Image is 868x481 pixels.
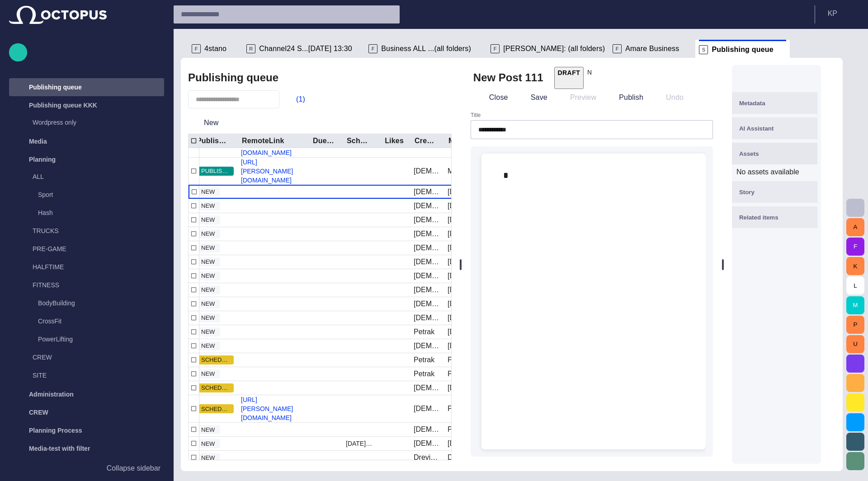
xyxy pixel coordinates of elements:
div: RemoteLink [242,136,284,145]
div: Vedra [414,439,440,448]
span: NEW [196,369,220,378]
div: Vedra [414,257,440,267]
button: U [846,335,864,353]
span: Assets [739,150,759,157]
p: Planning [29,155,56,164]
p: FITNESS [33,280,59,290]
div: Vedra [414,404,440,414]
p: Publishing queue KKK [29,101,97,110]
span: SCHEDULED [196,383,234,392]
p: F [192,44,201,53]
span: NEW [196,229,220,238]
button: Metadata [732,92,817,114]
div: HALFTIME [14,259,164,277]
div: PRE-GAME [14,241,164,259]
p: PowerLifting [38,335,73,344]
div: Vedra [414,243,440,253]
p: CREW [29,408,48,417]
button: Publish [603,89,646,106]
span: SCHEDULED [196,355,234,364]
p: HALFTIME [33,262,64,271]
p: TRUCKS [33,226,59,235]
span: NEW [196,201,220,210]
span: NEW [196,215,220,224]
div: Likes [385,136,404,145]
div: SPublishing queue [695,40,789,58]
p: K P [828,8,837,19]
button: Collapse sidebar [9,459,164,477]
span: NEW [196,257,220,266]
span: N [587,69,592,76]
div: Created by [415,136,437,145]
span: NEW [196,299,220,308]
div: BodyBuilding [20,295,164,313]
button: Assets [732,143,817,164]
div: Vedra [414,187,440,197]
div: Vedra [414,271,440,281]
span: Channel24 S...[DATE] 13:30 [259,44,352,53]
span: NEW [196,243,220,252]
span: NEW [196,341,220,350]
span: NEW [196,285,220,294]
span: SCHEDULED [196,405,234,414]
p: F [491,44,500,53]
p: Publishing queue [29,83,82,92]
div: Petrak [414,355,434,365]
div: Publishing queue [9,78,164,96]
div: Vedra [414,285,440,295]
div: Vedra [414,383,440,393]
div: Vedra [414,341,440,351]
button: F [846,238,864,256]
div: Scheduled [347,136,369,145]
div: Vedra [414,201,440,211]
span: 4stano [204,44,226,53]
button: KP [821,5,863,22]
span: NEW [196,327,220,336]
p: Hash [38,208,53,217]
p: Media [29,137,47,146]
div: Media-test with filter [9,439,164,458]
div: Vedra [414,299,440,309]
div: Modified by [448,136,471,145]
div: Publishing status [197,136,230,145]
button: P [846,316,864,334]
div: FAmare Business [609,40,695,58]
p: S [699,45,708,54]
div: Vedra [414,425,440,434]
button: Story [732,181,817,203]
button: M [846,296,864,314]
div: F4stano [188,40,243,58]
div: Hash [20,205,164,223]
a: [URL][PERSON_NAME][DOMAIN_NAME] [237,158,308,185]
button: AI Assistant [732,117,817,139]
div: Wordpress only [14,114,164,132]
div: PowerLifting [20,331,164,349]
div: Due date [313,136,335,145]
div: TRUCKS [14,223,164,241]
div: CREW [9,403,164,421]
button: (1) [283,91,309,107]
p: BodyBuilding [38,299,75,308]
button: Related items [732,206,817,228]
p: Sport [38,190,53,199]
p: Wordpress only [33,118,76,127]
div: CREW [14,349,164,367]
span: Story [739,189,755,196]
span: AI Assistant [739,125,774,132]
h2: Publishing queue [188,71,278,84]
div: Vedra [414,229,440,239]
p: F [368,44,377,53]
span: NEW [196,271,220,280]
img: Octopus News Room [9,6,107,24]
span: NEW [196,187,220,196]
button: L [846,276,864,294]
button: New [188,115,235,131]
span: NEW [196,313,220,322]
div: Sport [20,187,164,205]
p: SITE [33,371,47,380]
button: K [846,257,864,275]
div: SITE [14,367,164,385]
label: Title [471,112,481,119]
span: NEW [196,425,220,434]
button: DRAFT [554,67,584,89]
